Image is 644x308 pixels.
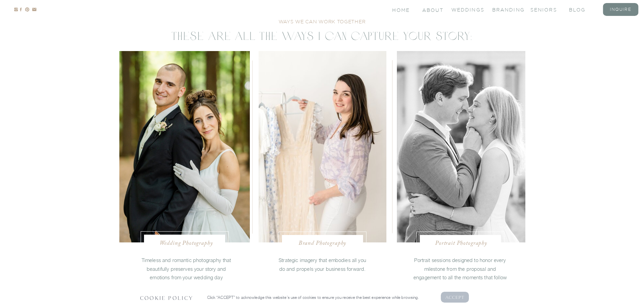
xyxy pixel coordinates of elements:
[530,6,557,12] a: seniors
[289,239,356,246] a: Brand Photography
[607,6,634,12] a: inquire
[430,239,493,246] a: Portrait Photography
[140,294,196,301] h3: Cookie policy
[155,239,218,246] a: Wedding Photography
[492,6,519,12] a: branding
[445,294,465,300] p: AcCEPT
[392,7,411,13] a: Home
[569,6,596,12] a: blog
[258,18,386,25] h3: ways we can work together
[411,256,509,287] p: Portrait sessions designed to honor every milestone from the proposal and engagement to all the m...
[451,6,478,12] a: Weddings
[138,256,235,275] p: Timeless and romantic photography that beautifully preserves your story and emotions from your we...
[278,256,367,272] p: Strategic imagery that embodies all you do and propels your business forward.
[422,7,443,13] a: About
[169,28,475,40] h3: These are all the ways I can capture your story:
[207,294,432,301] p: Click “ACCEPT” to acknowledge this website’s use of cookies to ensure you receive the best experi...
